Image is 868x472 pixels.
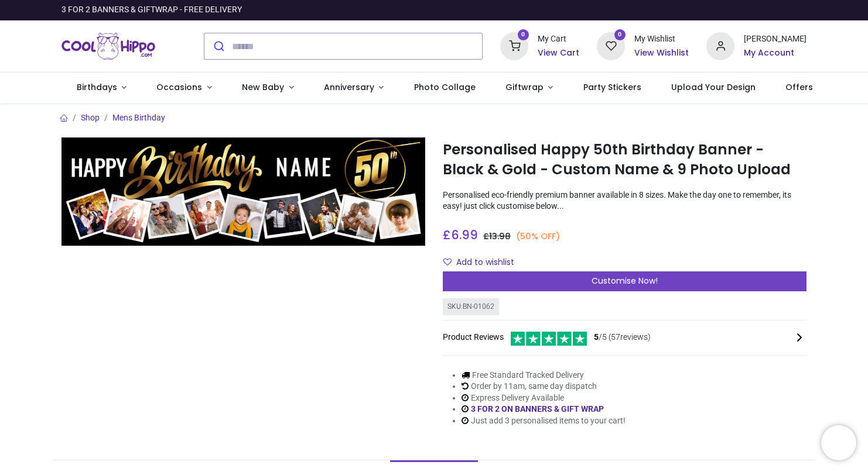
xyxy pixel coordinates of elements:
button: Submit [204,33,232,59]
span: £ [483,230,511,242]
sup: 0 [518,29,529,40]
img: Personalised Happy 50th Birthday Banner - Black & Gold - Custom Name & 9 Photo Upload [61,137,425,246]
p: Personalised eco-friendly premium banner available in 8 sizes. Make the day one to remember, its ... [443,190,807,212]
span: Giftwrap [505,81,544,93]
span: /5 ( 57 reviews) [594,332,651,343]
span: Anniversary [324,81,374,93]
span: 5 [594,332,599,342]
span: Occasions [156,81,202,93]
li: Just add 3 personalised items to your cart! [462,415,626,427]
a: 3 FOR 2 ON BANNERS & GIFT WRAP [471,404,604,414]
div: My Cart [538,33,579,45]
span: Customise Now! [592,275,658,287]
div: Product Reviews [443,330,807,346]
sup: 0 [614,29,626,40]
span: Birthdays [77,81,117,93]
span: Photo Collage [414,81,476,93]
a: Birthdays [61,73,142,103]
iframe: Brevo live chat [821,425,856,460]
a: 0 [597,41,625,50]
span: New Baby [242,81,284,93]
a: Logo of Cool Hippo [61,30,155,63]
a: My Account [744,47,807,59]
div: 3 FOR 2 BANNERS & GIFTWRAP - FREE DELIVERY [61,4,242,16]
iframe: Customer reviews powered by Trustpilot [561,4,807,16]
small: (50% OFF) [516,230,561,243]
span: Offers [785,81,813,93]
a: Occasions [142,73,227,103]
a: Anniversary [309,73,399,103]
span: Upload Your Design [671,81,756,93]
a: New Baby [227,73,309,103]
a: 0 [500,41,528,50]
div: My Wishlist [634,33,689,45]
li: Order by 11am, same day dispatch [462,381,626,392]
a: Giftwrap [490,73,568,103]
a: Mens Birthday [112,113,165,122]
li: Express Delivery Available [462,392,626,404]
li: Free Standard Tracked Delivery [462,370,626,381]
button: Add to wishlistAdd to wishlist [443,253,524,273]
span: £ [443,226,478,243]
h1: Personalised Happy 50th Birthday Banner - Black & Gold - Custom Name & 9 Photo Upload [443,140,807,180]
img: Cool Hippo [61,30,155,63]
div: SKU: BN-01062 [443,298,499,315]
span: 6.99 [451,226,478,243]
a: View Wishlist [634,47,689,59]
span: 13.98 [489,230,511,242]
span: Party Stickers [583,81,641,93]
a: View Cart [538,47,579,59]
i: Add to wishlist [443,258,452,266]
a: Shop [81,113,100,122]
div: [PERSON_NAME] [744,33,807,45]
